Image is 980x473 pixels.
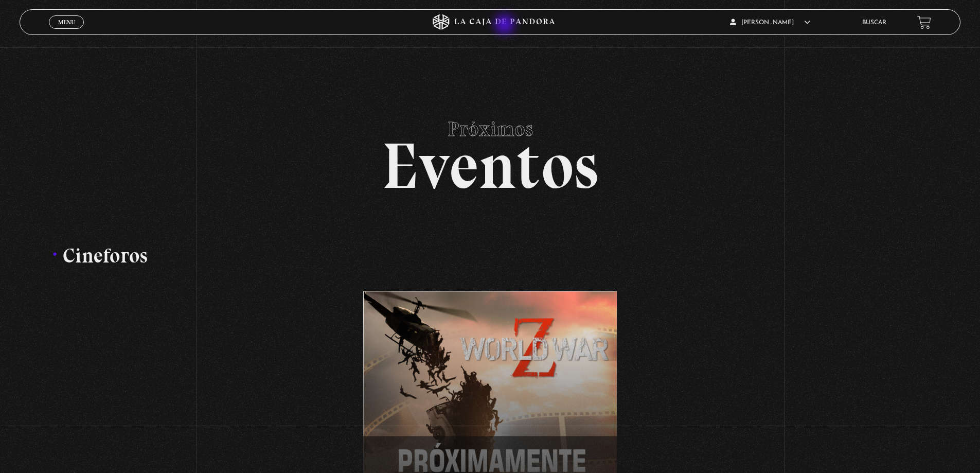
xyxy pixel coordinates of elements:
[55,28,79,35] span: Cerrar
[862,20,886,26] a: Buscar
[730,20,810,26] span: [PERSON_NAME]
[917,15,931,29] a: View your shopping cart
[58,19,75,25] span: Menu
[52,245,928,266] h3: Cineforos
[20,118,960,194] h2: Eventos
[20,118,960,139] span: Próximos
